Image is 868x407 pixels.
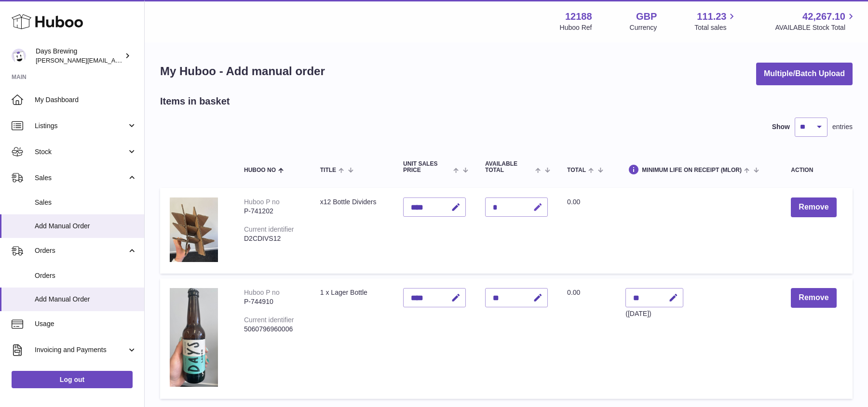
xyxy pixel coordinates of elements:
[775,10,856,32] a: 42,267.10 AVAILABLE Stock Total
[35,271,137,280] span: Orders
[36,47,122,65] div: Days Brewing
[625,309,683,318] div: ([DATE])
[35,319,137,328] span: Usage
[791,288,836,308] button: Remove
[35,121,127,131] span: Listings
[244,297,301,306] div: P-744910
[772,122,790,131] label: Show
[697,10,726,23] span: 111.23
[630,23,657,32] div: Currency
[320,167,336,173] span: Title
[244,325,301,334] div: 5060796960006
[567,167,586,173] span: Total
[244,207,301,216] div: P-741202
[636,10,657,23] strong: GBP
[485,161,533,173] span: AVAILABLE Total
[35,147,127,157] span: Stock
[775,23,856,32] span: AVAILABLE Stock Total
[244,316,294,324] div: Current identifier
[35,95,137,105] span: My Dashboard
[567,198,580,206] span: 0.00
[244,234,301,243] div: D2CDIVS12
[694,10,737,32] a: 111.23 Total sales
[567,289,580,296] span: 0.00
[170,288,218,387] img: 1 x Lager Bottle
[791,197,836,217] button: Remove
[244,167,276,173] span: Huboo no
[35,246,127,255] span: Orders
[35,173,127,183] span: Sales
[403,161,451,173] span: Unit Sales Price
[160,64,325,79] h1: My Huboo - Add manual order
[244,289,280,296] div: Huboo P no
[311,188,393,274] td: x12 Bottle Dividers
[791,167,843,173] div: Action
[244,198,280,206] div: Huboo P no
[560,23,592,32] div: Huboo Ref
[160,95,230,108] h2: Items in basket
[36,56,193,64] span: [PERSON_NAME][EMAIL_ADDRESS][DOMAIN_NAME]
[12,371,133,388] a: Log out
[35,295,137,304] span: Add Manual Order
[802,10,845,23] span: 42,267.10
[12,49,26,63] img: greg@daysbrewing.com
[244,225,294,233] div: Current identifier
[565,10,592,23] strong: 12188
[311,278,393,398] td: 1 x Lager Bottle
[35,222,137,231] span: Add Manual Order
[642,167,742,173] span: Minimum Life On Receipt (MLOR)
[170,197,218,262] img: x12 Bottle Dividers
[694,23,737,32] span: Total sales
[756,63,853,85] button: Multiple/Batch Upload
[35,345,127,354] span: Invoicing and Payments
[35,198,137,207] span: Sales
[832,122,853,131] span: entries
